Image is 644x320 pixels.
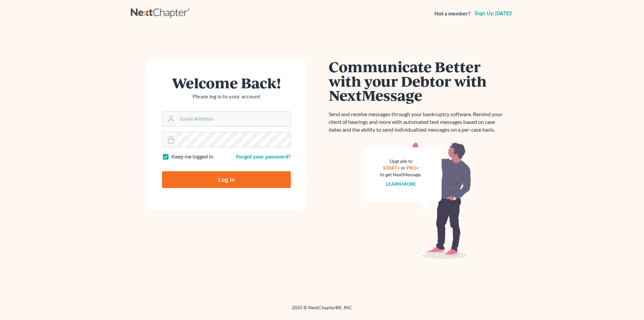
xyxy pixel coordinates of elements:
[364,142,471,259] img: nextmessage_bg-59042aed3d76b12b5cd301f8e5b87938c9018125f34e5fa2b7a6b67550977c72.svg
[407,165,419,171] a: PRO+
[401,165,406,171] span: or
[177,111,290,126] input: Email Address
[171,153,213,161] label: Keep me logged in
[131,304,513,316] div: 2025 © NextChapterBK, INC
[383,165,400,171] a: START+
[380,171,422,178] div: to get NextMessage.
[162,76,291,90] h1: Welcome Back!
[162,171,291,188] input: Log In
[380,158,422,165] div: Upgrade to
[329,59,506,102] h1: Communicate Better with your Debtor with NextMessage
[386,181,416,187] a: Learn more
[434,10,471,17] strong: Not a member?
[236,153,291,159] a: Forgot your password?
[162,93,291,100] p: Please log in to your account
[329,110,506,134] p: Send and receive messages through your bankruptcy software. Remind your client of hearings and mo...
[473,11,513,16] a: Sign up [DATE]!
